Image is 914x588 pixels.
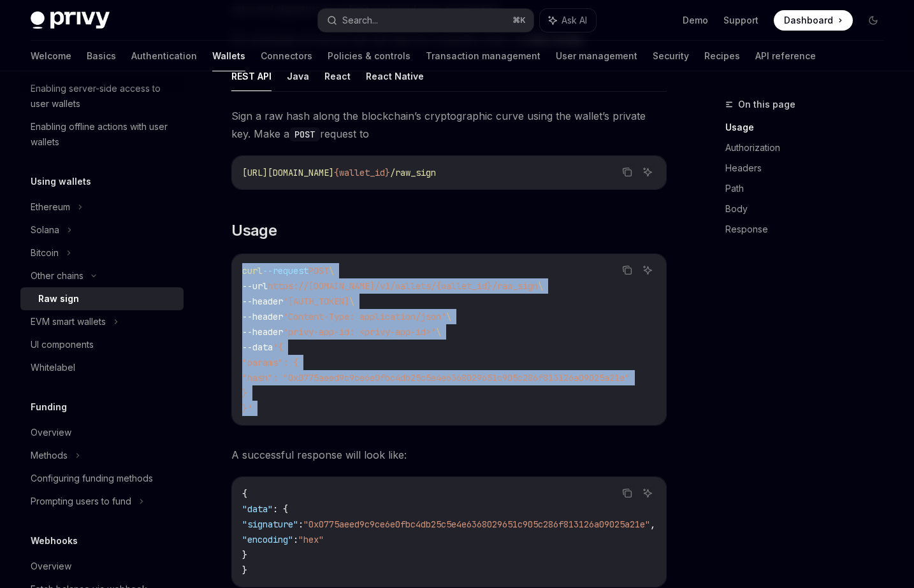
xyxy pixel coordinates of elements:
span: "hash": "0x0775aeed9c9ce6e0fbc4db25c5e4e6368029651c905c286f813126a09025a21e" [242,372,630,384]
span: Ask AI [562,14,587,27]
span: --header [242,326,283,338]
span: }' [242,403,252,414]
a: API reference [755,41,816,71]
div: Raw sign [38,291,79,306]
button: Java [287,61,309,91]
a: Usage [725,117,894,138]
h5: Webhooks [31,533,78,549]
span: : [293,534,298,545]
span: --request [263,265,308,276]
div: Overview [31,559,71,574]
span: : [298,519,303,530]
button: Ask AI [540,9,596,32]
div: EVM smart wallets [31,314,106,329]
a: Security [653,41,689,71]
a: Overview [20,421,184,444]
span: ⌘ K [512,15,526,25]
div: Configuring funding methods [31,471,153,486]
span: [URL][DOMAIN_NAME] [242,167,334,178]
button: Copy the contents from the code block [619,485,635,501]
a: Support [723,14,758,27]
span: } [242,564,247,576]
span: \ [538,280,543,292]
span: "0x0775aeed9c9ce6e0fbc4db25c5e4e6368029651c905c286f813126a09025a21e" [303,519,650,530]
a: Recipes [704,41,740,71]
span: On this page [738,97,795,112]
span: } [242,549,247,561]
a: Configuring funding methods [20,467,184,490]
h5: Funding [31,399,67,415]
a: Path [725,178,894,199]
div: Solana [31,222,59,238]
span: --header [242,311,283,322]
div: Search... [342,13,378,28]
span: curl [242,265,263,276]
span: "data" [242,503,273,515]
a: User management [556,41,637,71]
div: Enabling offline actions with user wallets [31,119,176,150]
button: Copy the contents from the code block [619,164,635,180]
span: { [242,488,247,499]
span: --data [242,341,273,353]
a: Enabling server-side access to user wallets [20,77,184,115]
button: React [324,61,351,91]
span: /raw_sign [390,167,436,178]
span: "encoding" [242,534,293,545]
a: Wallets [212,41,245,71]
span: A successful response will look like: [231,446,667,464]
span: \ [329,265,334,276]
span: '{ [273,341,283,353]
span: --header [242,296,283,307]
span: https://[DOMAIN_NAME]/v1/wallets/{wallet_id}/raw_sign [268,280,538,292]
div: Ethereum [31,199,70,215]
button: Copy the contents from the code block [619,262,635,278]
a: Demo [683,14,708,27]
a: Whitelabel [20,356,184,379]
a: Response [725,219,894,240]
a: Connectors [261,41,312,71]
a: Body [725,199,894,219]
div: Methods [31,448,68,463]
span: \ [436,326,441,338]
span: "hex" [298,534,324,545]
a: Authorization [725,138,894,158]
button: Search...⌘K [318,9,533,32]
a: Enabling offline actions with user wallets [20,115,184,154]
a: Basics [87,41,116,71]
div: Other chains [31,268,83,283]
div: Bitcoin [31,245,59,261]
button: REST API [231,61,272,91]
span: } [242,387,247,399]
div: Prompting users to fund [31,494,131,509]
button: React Native [366,61,424,91]
span: 'privy-app-id: <privy-app-id>' [283,326,436,338]
a: Welcome [31,41,71,71]
button: Ask AI [639,262,656,278]
a: Authentication [131,41,197,71]
span: \ [446,311,451,322]
span: POST [308,265,329,276]
button: Ask AI [639,485,656,501]
span: {wallet_id} [334,167,390,178]
span: , [650,519,655,530]
span: 'Content-Type: application/json' [283,311,446,322]
div: Whitelabel [31,360,75,375]
a: Dashboard [774,10,853,31]
span: Dashboard [784,14,833,27]
button: Ask AI [639,164,656,180]
h5: Using wallets [31,174,91,189]
span: Usage [231,220,277,241]
span: '[AUTH_TOKEN] [283,296,349,307]
span: --url [242,280,268,292]
span: "params": { [242,357,298,368]
a: UI components [20,333,184,356]
span: \ [349,296,354,307]
a: Raw sign [20,287,184,310]
a: Transaction management [426,41,540,71]
span: "signature" [242,519,298,530]
span: Sign a raw hash along the blockchain’s cryptographic curve using the wallet’s private key. Make a... [231,107,667,143]
a: Headers [725,158,894,178]
a: Policies & controls [328,41,410,71]
code: POST [289,127,320,141]
span: : { [273,503,288,515]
